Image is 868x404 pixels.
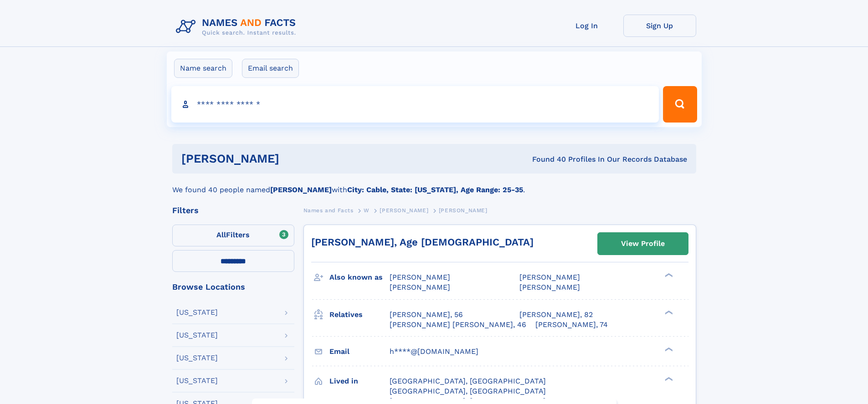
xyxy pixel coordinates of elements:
[329,307,390,322] h3: Relatives
[174,59,232,78] label: Name search
[390,320,526,330] a: [PERSON_NAME] [PERSON_NAME], 46
[663,346,673,352] div: ❯
[406,154,687,164] div: Found 40 Profiles In Our Records Database
[176,332,218,339] div: [US_STATE]
[311,236,534,248] a: [PERSON_NAME], Age [DEMOGRAPHIC_DATA]
[270,185,332,194] b: [PERSON_NAME]
[181,153,406,164] h1: [PERSON_NAME]
[663,376,673,382] div: ❯
[663,309,673,315] div: ❯
[329,270,390,285] h3: Also known as
[623,15,696,37] a: Sign Up
[172,206,294,215] div: Filters
[242,59,299,78] label: Email search
[216,230,226,239] span: All
[303,205,354,216] a: Names and Facts
[172,15,303,39] img: Logo Names and Facts
[329,373,390,389] h3: Lived in
[172,283,294,291] div: Browse Locations
[390,283,450,291] span: [PERSON_NAME]
[176,377,218,384] div: [US_STATE]
[172,225,294,246] label: Filters
[439,207,488,214] span: [PERSON_NAME]
[390,273,450,281] span: [PERSON_NAME]
[519,310,593,320] a: [PERSON_NAME], 82
[390,377,546,385] span: [GEOGRAPHIC_DATA], [GEOGRAPHIC_DATA]
[519,283,580,291] span: [PERSON_NAME]
[390,310,463,320] a: [PERSON_NAME], 56
[519,273,580,281] span: [PERSON_NAME]
[550,15,623,37] a: Log In
[598,233,688,255] a: View Profile
[380,207,428,214] span: [PERSON_NAME]
[663,86,697,123] button: Search Button
[171,86,659,123] input: search input
[621,233,665,254] div: View Profile
[390,387,546,395] span: [GEOGRAPHIC_DATA], [GEOGRAPHIC_DATA]
[176,309,218,316] div: [US_STATE]
[176,354,218,362] div: [US_STATE]
[663,272,673,278] div: ❯
[364,205,370,216] a: W
[347,185,523,194] b: City: Cable, State: [US_STATE], Age Range: 25-35
[380,205,428,216] a: [PERSON_NAME]
[329,344,390,359] h3: Email
[172,174,696,195] div: We found 40 people named with .
[364,207,370,214] span: W
[535,320,608,330] a: [PERSON_NAME], 74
